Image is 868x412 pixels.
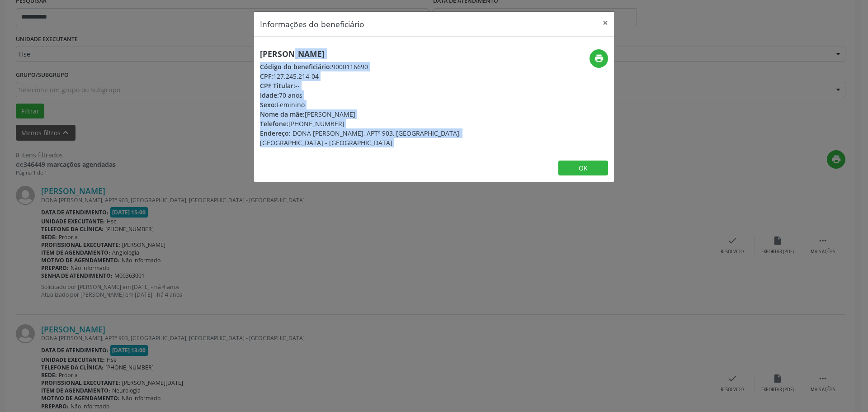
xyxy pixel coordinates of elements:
[594,53,604,63] i: print
[596,12,614,34] button: Close
[260,90,488,100] div: 70 anos
[260,81,295,90] span: CPF Titular:
[260,18,364,30] h5: Informações do beneficiário
[558,161,608,176] button: OK
[260,110,305,118] span: Nome da mãe:
[260,49,488,59] h5: [PERSON_NAME]
[260,62,488,71] div: 9000116690
[260,100,277,109] span: Sexo:
[260,72,273,81] span: CPF:
[260,129,291,137] span: Endereço:
[590,49,608,68] button: print
[260,62,332,71] span: Código do beneficiário:
[260,119,288,128] span: Telefone:
[260,91,279,99] span: Idade:
[260,100,488,109] div: Feminino
[260,119,488,128] div: [PHONE_NUMBER]
[260,129,461,147] span: DONA [PERSON_NAME], APTº 903, [GEOGRAPHIC_DATA], [GEOGRAPHIC_DATA] - [GEOGRAPHIC_DATA]
[260,109,488,119] div: [PERSON_NAME]
[260,81,488,90] div: --
[260,71,488,81] div: 127.245.214-04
